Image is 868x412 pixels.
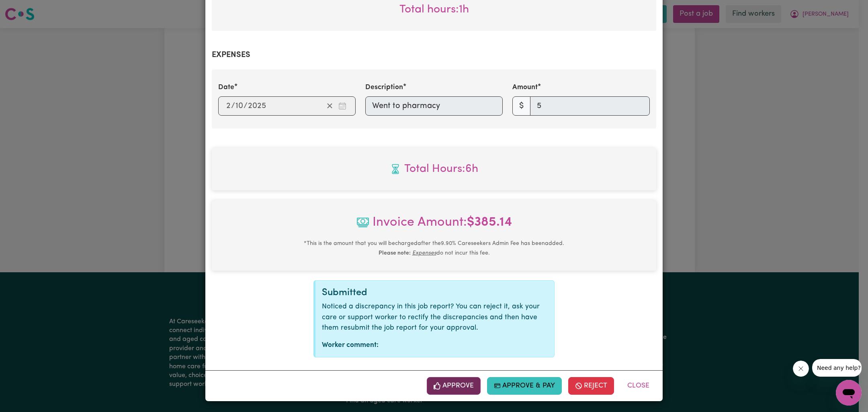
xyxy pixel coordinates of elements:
button: Approve & Pay [487,377,562,395]
iframe: Message from company [812,359,862,377]
h2: Expenses [212,50,656,60]
span: Total hours worked: 6 hours [218,161,650,177]
span: / [231,102,235,110]
b: $ 385.14 [467,216,512,229]
input: ---- [248,100,266,112]
p: Noticed a discrepancy in this job report? You can reject it, ask your care or support worker to r... [322,302,548,333]
label: Description [365,82,403,93]
span: $ [512,96,530,116]
input: Went to pharmacy [365,96,503,116]
span: Total hours worked: 1 hour [399,4,469,15]
input: -- [235,100,244,112]
iframe: Button to launch messaging window [836,380,862,406]
small: This is the amount that you will be charged after the 9.90 % Careseekers Admin Fee has been added... [304,241,564,256]
button: Approve [427,377,481,395]
button: Clear date [323,100,336,112]
label: Date [218,82,234,93]
button: Close [620,377,656,395]
input: -- [226,100,231,112]
u: Expenses [412,250,436,256]
b: Please note: [379,250,411,256]
span: / [244,102,248,110]
strong: Worker comment: [322,342,379,349]
iframe: Close message [793,361,809,377]
label: Amount [512,82,538,93]
span: Invoice Amount: [218,213,650,239]
button: Reject [568,377,614,395]
span: Submitted [322,288,367,298]
button: Enter the date of expense [336,100,349,112]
